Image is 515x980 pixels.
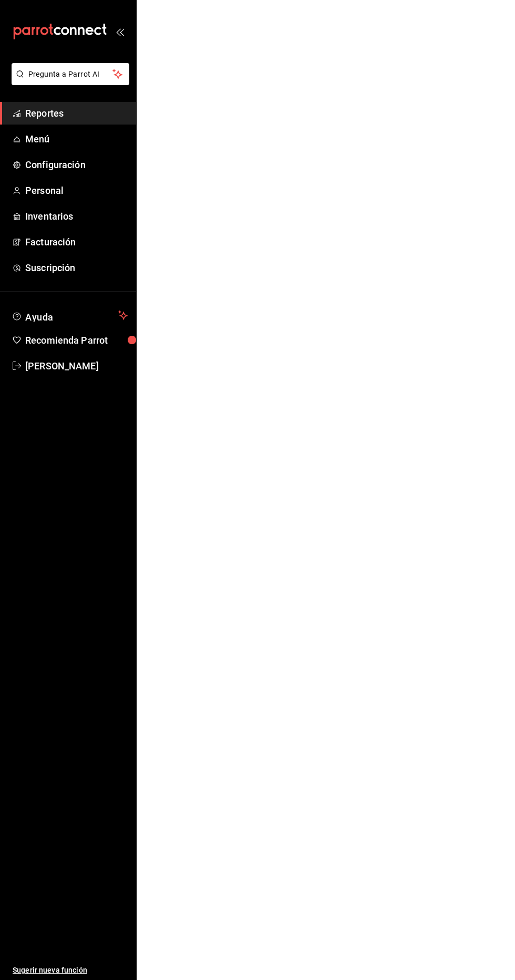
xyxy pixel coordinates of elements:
span: Recomienda Parrot [25,333,128,347]
span: Configuración [25,158,128,172]
span: Reportes [25,106,128,120]
span: [PERSON_NAME] [25,359,128,373]
span: Menú [25,132,128,146]
span: Pregunta a Parrot AI [28,69,113,80]
span: Inventarios [25,209,128,223]
span: Personal [25,183,128,198]
span: Suscripción [25,261,128,275]
a: Pregunta a Parrot AI [7,76,129,87]
span: Ayuda [25,309,114,322]
button: Pregunta a Parrot AI [12,63,129,85]
button: open_drawer_menu [116,27,124,36]
span: Sugerir nueva función [13,965,128,976]
span: Facturación [25,235,128,249]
